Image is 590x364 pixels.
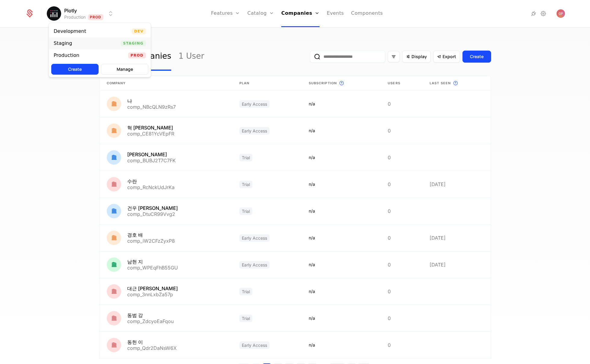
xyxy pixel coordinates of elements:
span: Staging [121,40,146,46]
div: Production [54,53,79,58]
button: Create [51,64,99,75]
div: Select environment [49,23,151,77]
button: Manage [101,64,148,75]
span: Dev [132,28,146,34]
span: Prod [128,52,146,58]
div: Staging [54,41,72,46]
div: Development [54,29,86,34]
